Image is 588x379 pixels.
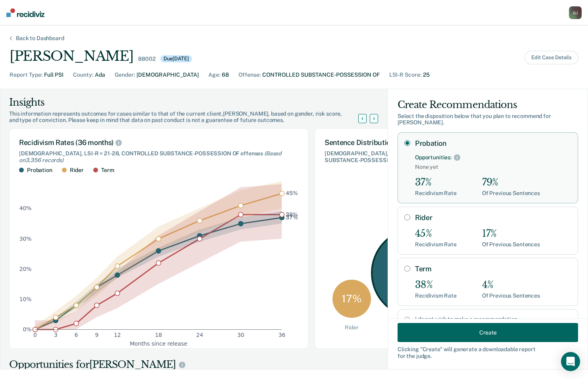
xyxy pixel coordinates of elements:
div: CONTROLLED SUBSTANCE-POSSESSION OF [262,71,380,79]
div: Gender : [115,71,135,79]
div: 17 % [332,280,371,318]
div: Ada [95,71,105,79]
div: 38% [415,279,457,291]
text: 12 [114,332,121,338]
div: [DEMOGRAPHIC_DATA], LSI-R = 21-28, CONTROLLED SUBSTANCE-POSSESSION OF offenses [325,150,496,164]
div: 17% [482,228,540,240]
div: G J [569,6,582,19]
label: Probation [415,139,571,148]
div: Of Previous Sentences [482,190,540,197]
text: Months since release [130,340,187,347]
span: None yet [415,164,571,170]
div: 88002 [138,56,155,62]
text: 38% [286,211,298,218]
div: Probation [27,167,52,174]
div: [PERSON_NAME] [10,48,133,64]
div: Due [DATE] [160,55,192,62]
div: 45% [415,228,457,240]
div: Back to Dashboard [6,35,74,42]
text: 37% [286,215,298,221]
button: Create [398,323,578,342]
g: dot [33,191,284,332]
div: 68 [222,71,229,79]
div: Select the disposition below that you plan to recommend for [PERSON_NAME] . [398,113,578,126]
label: I do not wish to make a recommendation [415,316,571,323]
div: Rider [345,324,359,331]
text: 9 [95,332,99,338]
text: 40% [19,205,32,212]
div: 79% [482,177,540,188]
div: Offense : [238,71,261,79]
text: 0 [33,332,37,338]
text: 20% [19,266,32,272]
div: Term [101,167,114,174]
div: 37% [415,177,457,188]
text: 24 [196,332,203,338]
div: Sentence Distribution [325,138,496,147]
div: Rider [70,167,84,174]
g: area [35,181,282,329]
div: [DEMOGRAPHIC_DATA], LSI-R = 21-28, CONTROLLED SUBSTANCE-POSSESSION OF offenses [19,150,298,164]
div: Of Previous Sentences [482,292,540,299]
div: Recidivism Rates (36 months) [19,138,298,147]
g: x-axis label [130,340,187,347]
div: County : [73,71,93,79]
div: This information represents outcomes for cases similar to that of the current client, [PERSON_NAM... [9,110,368,124]
div: Of Previous Sentences [482,241,540,248]
div: 79 % [371,228,461,318]
div: Recidivism Rate [415,241,457,248]
g: text [286,190,298,221]
div: 25 [423,71,430,79]
div: Create Recommendations [398,99,578,111]
div: Insights [9,96,368,109]
span: (Based on 3,356 records ) [19,150,281,163]
label: Term [415,265,571,273]
text: 0% [23,326,32,333]
div: Recidivism Rate [415,190,457,197]
img: Recidiviz [6,8,44,17]
div: Age : [208,71,220,79]
div: Opportunities for [PERSON_NAME] [9,358,379,371]
label: Rider [415,213,571,222]
text: 18 [155,332,162,338]
text: 45% [286,190,298,197]
g: y-axis tick label [19,205,32,333]
div: Report Type : [10,71,42,79]
text: 3 [54,332,58,338]
text: 6 [75,332,78,338]
text: 30 [237,332,244,338]
div: Clicking " Create " will generate a downloadable report for the judge. [398,346,578,360]
button: Edit Case Details [525,51,578,64]
text: 30% [19,236,32,242]
div: Open Intercom Messenger [561,352,580,371]
div: 4% [482,279,540,291]
div: LSI-R Score : [389,71,421,79]
div: [DEMOGRAPHIC_DATA] [136,71,199,79]
button: GJ [569,6,582,19]
div: Full PSI [44,71,63,79]
div: Opportunities: [415,154,452,161]
text: 36 [279,332,286,338]
div: Recidivism Rate [415,292,457,299]
text: 10% [19,296,32,302]
g: x-axis tick label [33,332,285,338]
